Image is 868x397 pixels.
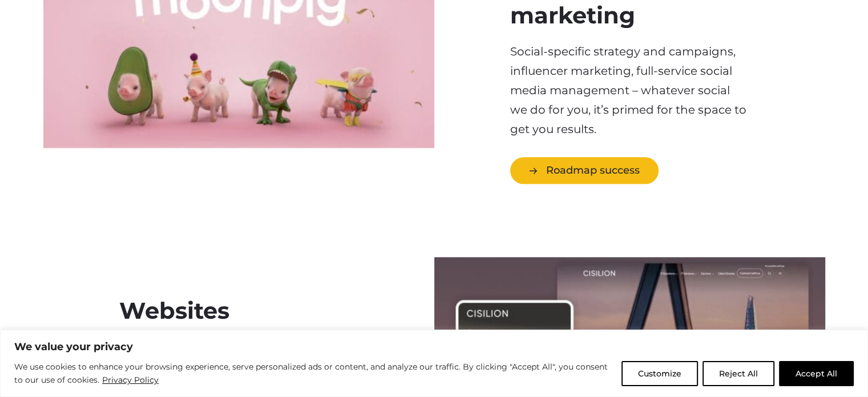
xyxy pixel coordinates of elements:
[510,42,749,139] p: Social-specific strategy and campaigns, influencer marketing, full-service social media managemen...
[703,361,774,386] button: Reject All
[779,361,854,386] button: Accept All
[14,340,854,354] p: We value your privacy
[102,373,159,387] a: Privacy Policy
[14,360,613,387] p: We use cookies to enhance your browsing experience, serve personalized ads or content, and analyz...
[510,157,659,184] a: Roadmap success
[621,361,698,386] button: Customize
[119,294,358,328] h2: Websites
